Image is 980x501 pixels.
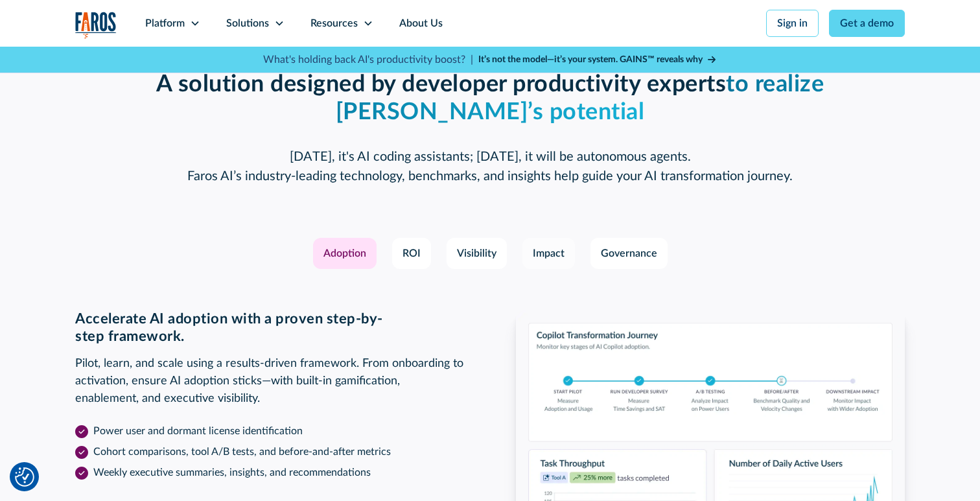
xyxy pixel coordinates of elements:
div: Governance [601,246,657,261]
p: [DATE], it's AI coding assistants; [DATE], it will be autonomous agents. [137,147,843,167]
div: Solutions [226,16,269,31]
li: Cohort comparisons, tool A/B tests, and before-and-after metrics [75,444,464,460]
p: Faros AI’s industry-leading technology, benchmarks, and insights help guide your AI transformatio... [137,167,843,186]
div: Resources [310,16,358,31]
a: Get a demo [829,10,905,37]
a: home [75,12,117,38]
p: What's holding back AI's productivity boost? | [263,52,473,67]
p: Pilot, learn, and scale using a results-driven framework. From onboarding to activation, ensure A... [75,355,464,408]
li: Power user and dormant license identification [75,423,464,439]
div: Impact [533,246,565,261]
div: Adoption [323,246,366,261]
h3: Accelerate AI adoption with a proven step-by-step framework. [75,310,464,345]
a: Sign in [766,10,819,37]
div: Visibility [457,246,496,261]
strong: It’s not the model—it’s your system. GAINS™ reveals why [478,55,703,64]
li: Weekly executive summaries, insights, and recommendations [75,465,464,480]
a: It’s not the model—it’s your system. GAINS™ reveals why [478,53,717,67]
img: Logo of the analytics and reporting company Faros. [75,12,117,38]
button: Cookie Settings [15,467,34,487]
div: ROI [402,246,421,261]
img: Revisit consent button [15,467,34,487]
div: Platform [145,16,185,31]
